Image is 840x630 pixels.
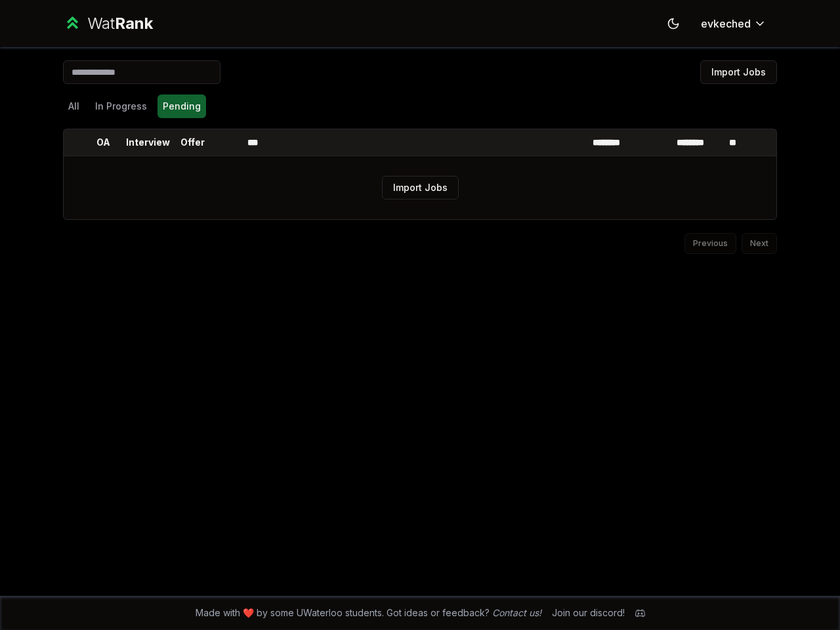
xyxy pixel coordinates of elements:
p: Offer [180,136,205,149]
span: Made with ❤️ by some UWaterloo students. Got ideas or feedback? [196,606,541,619]
p: Interview [126,136,170,149]
p: OA [96,136,110,149]
button: Import Jobs [700,60,777,84]
button: In Progress [90,94,152,118]
div: Wat [87,13,153,34]
div: Join our discord! [552,606,625,619]
span: evkeched [701,16,751,31]
span: Rank [115,14,153,33]
a: WatRank [63,13,153,34]
button: Pending [157,94,206,118]
button: Import Jobs [382,176,459,199]
a: Contact us! [492,607,541,618]
button: All [63,94,85,118]
button: evkeched [690,12,777,35]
